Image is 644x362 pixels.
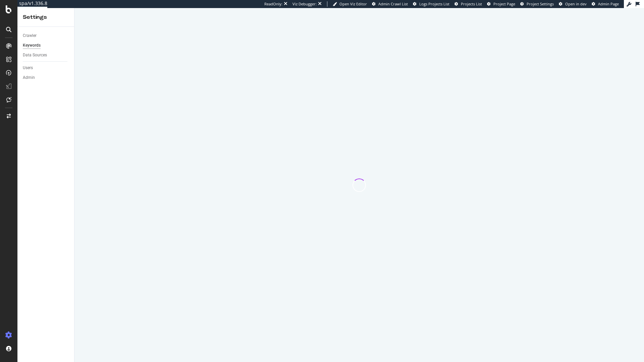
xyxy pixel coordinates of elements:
[23,13,69,21] div: Settings
[487,1,515,7] a: Project Page
[419,1,449,6] span: Logs Projects List
[23,42,41,49] div: Keywords
[592,1,619,7] a: Admin Page
[454,1,482,7] a: Projects List
[378,1,408,6] span: Admin Crawl List
[413,1,449,7] a: Logs Projects List
[292,1,317,7] div: Viz Debugger:
[23,64,69,71] a: Users
[372,1,408,7] a: Admin Crawl List
[565,1,587,6] span: Open in dev
[559,1,587,7] a: Open in dev
[23,32,69,39] a: Crawler
[493,1,515,6] span: Project Page
[527,1,554,6] span: Project Settings
[264,1,282,7] div: ReadOnly:
[23,42,69,49] a: Keywords
[23,52,47,59] div: Data Sources
[520,1,554,7] a: Project Settings
[23,52,69,59] a: Data Sources
[333,1,367,7] a: Open Viz Editor
[461,1,482,6] span: Projects List
[598,1,619,6] span: Admin Page
[23,74,35,81] div: Admin
[23,32,37,39] div: Crawler
[339,1,367,6] span: Open Viz Editor
[23,74,69,81] a: Admin
[23,64,33,71] div: Users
